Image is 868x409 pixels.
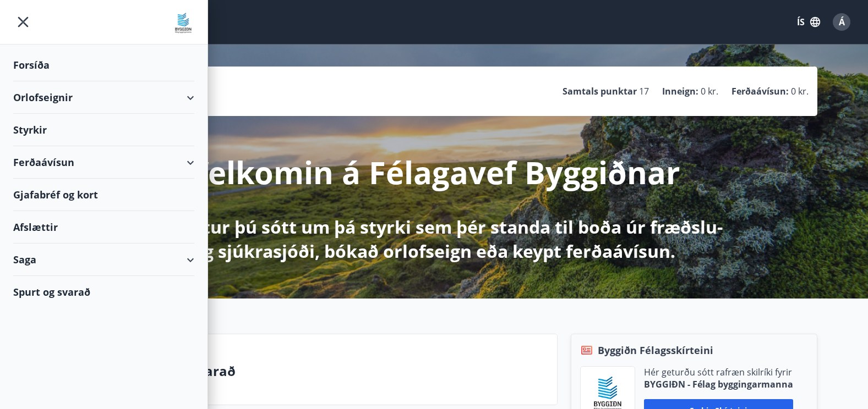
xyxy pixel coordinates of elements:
[563,85,637,97] p: Samtals punktar
[189,151,680,193] p: Velkomin á Félagavef Byggiðnar
[644,366,793,378] p: Hér geturðu sótt rafræn skilríki fyrir
[662,85,698,97] p: Inneign :
[144,215,725,263] p: Hér getur þú sótt um þá styrki sem þér standa til boða úr fræðslu- og sjúkrasjóði, bókað orlofsei...
[791,85,809,97] span: 0 kr.
[13,114,194,146] div: Styrkir
[13,211,194,244] div: Afslættir
[13,276,194,308] div: Spurt og svarað
[172,12,194,34] img: union_logo
[132,362,548,380] p: Spurt og svarað
[13,244,194,276] div: Saga
[731,85,789,97] p: Ferðaávísun :
[13,146,194,179] div: Ferðaávísun
[644,378,793,390] p: BYGGIÐN - Félag byggingarmanna
[839,16,845,28] span: Á
[13,179,194,211] div: Gjafabréf og kort
[828,9,855,35] button: Á
[639,85,649,97] span: 17
[13,81,194,114] div: Orlofseignir
[598,343,713,357] span: Byggiðn Félagsskírteini
[791,12,826,32] button: ÍS
[701,85,718,97] span: 0 kr.
[13,49,194,81] div: Forsíða
[13,12,33,32] button: menu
